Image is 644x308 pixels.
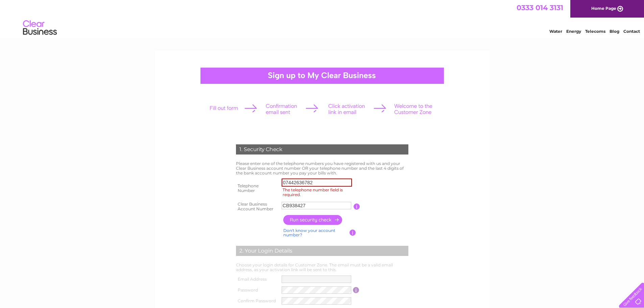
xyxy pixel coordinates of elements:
[234,177,280,200] th: Telephone Number
[282,187,354,198] label: The telephone number field is required.
[234,160,410,177] td: Please enter one of the telephone numbers you have registered with us and your Clear Business acc...
[623,29,640,34] a: Contact
[350,230,356,236] input: Information
[283,228,335,238] a: Don't know your account number?
[234,285,280,295] th: Password
[234,200,280,213] th: Clear Business Account Number
[517,3,563,12] a: 0333 014 3131
[566,29,581,34] a: Energy
[585,29,605,34] a: Telecoms
[236,246,408,256] div: 2. Your Login Details
[23,18,57,38] img: logo.png
[163,4,482,33] div: Clear Business is a trading name of Verastar Limited (registered in [GEOGRAPHIC_DATA] No. 3667643...
[549,29,562,34] a: Water
[610,29,619,34] a: Blog
[354,204,360,210] input: Information
[234,261,410,274] td: Choose your login details for Customer Zone. The email must be a valid email address, as your act...
[234,295,280,306] th: Confirm Password
[236,144,408,155] div: 1. Security Check
[353,287,359,293] input: Information
[234,274,280,285] th: Email Address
